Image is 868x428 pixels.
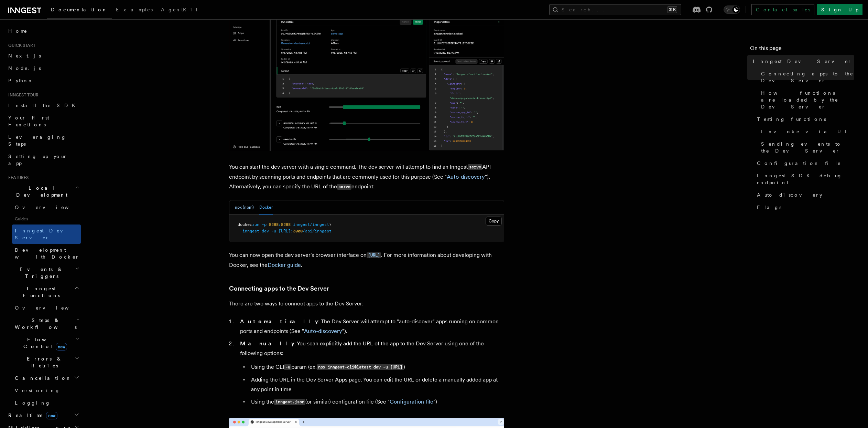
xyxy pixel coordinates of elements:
code: serve [468,164,482,170]
p: There are two ways to connect apps to the Dev Server: [229,299,504,309]
a: Next.js [6,50,81,62]
div: Local Development [6,201,81,263]
div: Inngest Functions [6,302,81,409]
a: Inngest Dev Server [12,225,81,244]
span: Inngest Dev Server [15,228,74,240]
li: : The Dev Server will attempt to "auto-discover" apps running on common ports and endpoints (See ... [238,317,504,336]
span: Your first Functions [8,115,49,127]
span: Setting up your app [8,154,67,166]
button: Copy [486,217,502,226]
p: You can now open the dev server's browser interface on . For more information about developing wi... [229,250,504,270]
a: Connecting apps to the Dev Server [758,67,854,87]
a: Documentation [47,2,112,19]
span: Inngest Dev Server [753,58,852,65]
a: Setting up your app [6,150,81,169]
a: Examples [112,2,157,19]
span: docker [238,222,252,227]
a: Auto-discovery [447,174,485,180]
span: 8288 [269,222,279,227]
a: Development with Docker [12,244,81,263]
span: Local Development [6,185,75,198]
code: npx inngest-cli@latest dev -u [URL] [317,364,403,370]
button: Docker [259,200,273,215]
span: Inngest SDK debug endpoint [757,172,854,186]
a: Home [6,25,81,37]
span: -u [271,229,276,233]
li: Adding the URL in the Dev Server Apps page. You can edit the URL or delete a manually added app a... [249,375,504,394]
a: Node.js [6,62,81,74]
span: Versioning [15,388,60,393]
span: Realtime [6,412,57,419]
code: inngest.json [274,399,305,405]
button: Search...⌘K [549,4,681,15]
a: Auto-discovery [304,328,342,334]
span: Overview [15,205,86,210]
a: Leveraging Steps [6,131,81,150]
button: Events & Triggers [6,263,81,282]
code: -u [284,364,291,370]
span: Development with Docker [15,247,79,260]
span: Inngest Functions [6,285,74,299]
span: inngest/inngest [293,222,329,227]
span: Invoke via UI [761,128,853,135]
a: Inngest SDK debug endpoint [754,169,854,189]
a: Auto-discovery [754,189,854,201]
span: 8288 [281,222,291,227]
a: Install the SDK [6,99,81,112]
span: Install the SDK [8,103,79,108]
a: Versioning [12,384,81,397]
span: Events & Triggers [6,266,75,280]
a: [URL] [367,252,381,258]
span: Documentation [51,7,108,12]
span: Examples [116,7,153,12]
li: Using the CLI param (ex. ) [249,362,504,372]
span: \ [329,222,332,227]
span: new [46,412,57,419]
a: Sign Up [817,4,862,15]
span: How functions are loaded by the Dev Server [761,90,854,110]
span: Connecting apps to the Dev Server [761,70,854,84]
a: Sending events to the Dev Server [758,138,854,157]
button: Steps & Workflows [12,314,81,333]
a: Overview [12,302,81,314]
span: Cancellation [12,375,72,382]
a: Contact sales [751,4,814,15]
a: Configuration file [754,157,854,169]
span: Logging [15,400,51,406]
button: Cancellation [12,372,81,384]
span: Next.js [8,53,41,59]
button: Toggle dark mode [724,6,740,14]
a: Logging [12,397,81,409]
span: -p [262,222,267,227]
a: Flags [754,201,854,213]
button: Local Development [6,182,81,201]
span: Auto-discovery [757,191,822,198]
button: Flow Controlnew [12,333,81,353]
span: Node.js [8,65,41,71]
span: Python [8,78,33,83]
span: /api/inngest [303,229,332,233]
a: Testing functions [754,113,854,125]
button: Inngest Functions [6,282,81,302]
span: Home [8,28,28,34]
span: Configuration file [757,160,841,167]
span: AgentKit [161,7,197,12]
a: Invoke via UI [758,125,854,138]
span: inngest [242,229,259,233]
span: Quick start [6,43,35,48]
span: 3000 [293,229,303,233]
strong: Manually [240,340,294,347]
span: Guides [12,213,81,225]
span: Flags [757,204,781,211]
span: : [279,222,281,227]
a: Docker guide [268,262,301,268]
a: AgentKit [157,2,202,19]
p: You can start the dev server with a single command. The dev server will attempt to find an Innges... [229,162,504,192]
h4: On this page [750,44,854,55]
span: [URL]: [279,229,293,233]
span: Testing functions [757,116,826,123]
span: Steps & Workflows [12,317,77,331]
a: Configuration file [390,398,433,405]
a: Overview [12,201,81,213]
kbd: ⌘K [668,6,677,13]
